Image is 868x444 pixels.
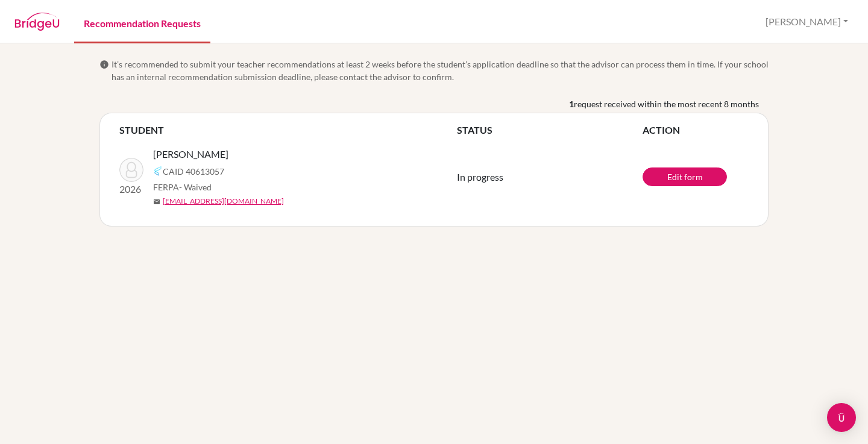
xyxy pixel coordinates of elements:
a: [EMAIL_ADDRESS][DOMAIN_NAME] [163,196,284,207]
span: request received within the most recent 8 months [574,98,759,110]
a: Recommendation Requests [74,2,210,43]
img: BridgeU logo [14,13,60,31]
th: STUDENT [119,123,457,137]
b: 1 [569,98,574,110]
th: ACTION [643,123,749,137]
th: STATUS [457,123,643,137]
img: Vidal, Ella [119,158,143,182]
button: [PERSON_NAME] [760,10,854,33]
span: info [99,60,109,69]
a: Edit form [643,167,727,186]
span: mail [153,198,160,205]
span: It’s recommended to submit your teacher recommendations at least 2 weeks before the student’s app... [112,58,769,83]
span: In progress [457,171,503,183]
img: Common App logo [153,166,163,176]
p: 2026 [119,182,143,196]
span: [PERSON_NAME] [153,147,228,161]
div: Open Intercom Messenger [827,403,856,432]
span: FERPA [153,181,212,193]
span: - Waived [179,182,212,192]
span: CAID 40613057 [163,165,224,178]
